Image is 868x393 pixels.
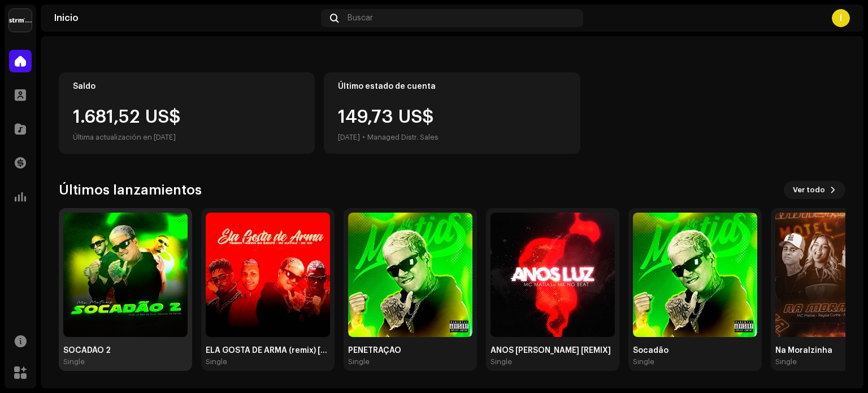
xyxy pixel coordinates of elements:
img: 8798b1ad-a419-40b2-b2f3-41cc05b43aa2 [206,213,330,337]
div: Single [63,357,85,366]
re-o-card-value: Saldo [59,72,315,154]
button: Ver todo [784,181,845,199]
div: PENETRAÇÃO [348,346,472,355]
img: 408b884b-546b-4518-8448-1008f9c76b02 [9,9,32,32]
div: [DATE] [338,131,360,144]
div: ELA GOSTA DE ARMA (remix) [ELA GOSTA DE ARMA (remix)] [206,346,330,355]
img: c190170b-5d96-4d64-8528-fcb7fe6b5444 [633,213,757,337]
div: Última actualización en [DATE] [73,131,301,144]
div: Single [206,357,227,366]
div: • [362,131,365,144]
div: Último estado de cuenta [338,82,566,91]
div: ANOS [PERSON_NAME] [REMIX] [491,346,615,355]
div: Single [348,357,370,366]
div: SOCADÃO 2 [63,346,188,355]
div: Inicio [54,14,316,23]
div: Single [633,357,654,366]
h3: Últimos lanzamientos [59,181,202,199]
div: Single [775,357,797,366]
re-o-card-value: Último estado de cuenta [324,72,580,154]
div: Single [491,357,512,366]
div: Socadão [633,346,757,355]
div: Managed Distr. Sales [367,131,439,144]
span: Buscar [348,14,373,23]
span: Ver todo [793,179,825,201]
div: Saldo [73,82,301,91]
img: 3342a3d3-3491-4d11-9f22-4d4ad2a91b37 [63,213,188,337]
div: I [832,9,850,27]
img: 69e2ecff-bac9-4f2f-bc59-b5fe6f83bec8 [491,213,615,337]
img: 72c9c192-4380-4fba-a402-6df46b46a51a [348,213,472,337]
